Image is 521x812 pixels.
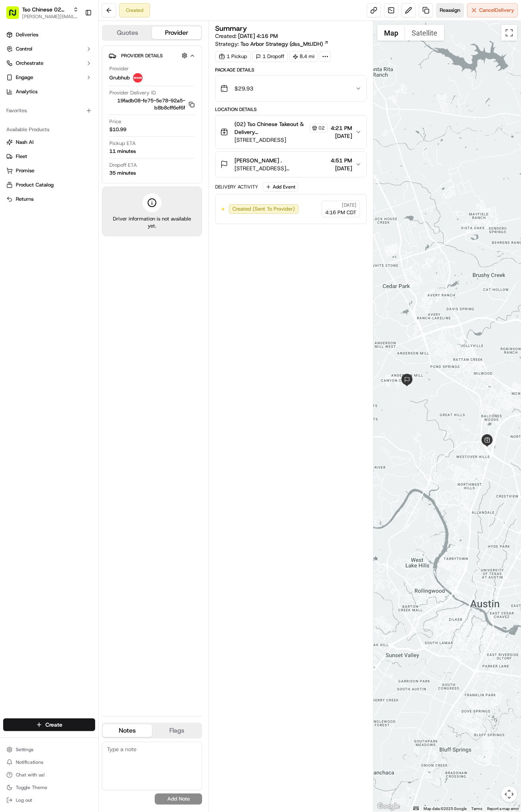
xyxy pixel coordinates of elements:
a: Analytics [3,85,95,98]
span: [DATE] [70,122,86,129]
button: CancelDelivery [467,3,518,17]
span: [STREET_ADDRESS][PERSON_NAME] [234,164,327,172]
img: Charles Folsom [8,115,21,128]
span: Created (Sent To Provider) [232,205,295,213]
button: Reassign [436,3,464,17]
button: Control [3,43,95,55]
span: Provider Delivery ID [109,89,156,96]
div: Delivery Activity [215,184,258,190]
a: 💻API Documentation [64,173,130,188]
a: Nash AI [6,139,92,146]
div: 1 Dropoff [252,51,288,62]
button: See all [122,101,144,111]
span: [DATE] 4:16 PM [238,32,278,40]
button: Settings [3,744,95,755]
span: Analytics [16,88,37,95]
button: (02) Tso Chinese Takeout & Delivery [GEOGRAPHIC_DATA] [GEOGRAPHIC_DATA] Crossing Manager02[STREET... [216,115,366,149]
button: Show street map [377,25,405,41]
span: Created: [215,32,278,40]
span: 4:16 PM CDT [325,209,356,216]
img: 5e692f75ce7d37001a5d71f1 [133,73,142,83]
div: 8.4 mi [289,51,318,62]
span: Cancel Delivery [479,7,514,14]
span: Driver information is not available yet. [109,215,195,230]
span: Provider [109,65,129,72]
span: Reassign [440,7,460,14]
span: Pylon [79,196,96,202]
div: Start new chat [36,75,129,83]
span: Toggle Theme [16,784,47,791]
span: • [105,144,108,150]
span: Tso Arbor Strategy (dss_MtiJDH) [240,40,323,48]
button: Notifications [3,757,95,768]
span: Dropoff ETA [109,162,137,169]
span: Engage [16,74,33,81]
div: Location Details [215,106,366,113]
div: Strategy: [215,40,329,48]
button: Keyboard shortcuts [413,806,419,810]
div: 📗 [8,177,14,184]
span: Orchestrate [16,60,43,67]
span: [PERSON_NAME] . [234,156,282,164]
div: 35 minutes [109,170,136,177]
a: Promise [6,167,92,174]
a: Terms (opens in new tab) [471,806,482,811]
button: Flags [152,724,201,737]
span: $10.99 [109,126,126,133]
span: Product Catalog [16,181,54,188]
button: Quotes [103,26,152,39]
a: Deliveries [3,28,95,41]
img: Google [375,801,401,812]
span: Nash AI [16,139,34,146]
img: 1736555255976-a54dd68f-1ca7-489b-9aae-adbdc363a1c4 [16,123,22,129]
div: We're available if you need us! [36,83,109,90]
span: Returns [16,196,34,203]
div: Past conversations [8,103,53,109]
img: 8571987876998_91fb9ceb93ad5c398215_72.jpg [17,75,31,90]
span: [PERSON_NAME] [24,122,64,129]
button: Returns [3,193,95,205]
span: Grubhub [109,74,130,81]
span: 02 [319,125,325,131]
span: Pickup ETA [109,140,136,147]
button: [PERSON_NAME] .[STREET_ADDRESS][PERSON_NAME]4:51 PM[DATE] [216,152,366,177]
span: • [66,122,68,129]
span: Notifications [16,759,43,765]
span: Log out [16,797,32,803]
input: Got a question? Start typing here... [21,51,142,59]
span: [DATE] [110,144,126,150]
div: Available Products [3,123,95,136]
button: Fleet [3,150,95,163]
span: [STREET_ADDRESS] [234,136,327,144]
a: Report a map error [487,806,519,811]
span: (02) Tso Chinese Takeout & Delivery [GEOGRAPHIC_DATA] [GEOGRAPHIC_DATA] Crossing Manager [234,120,307,136]
div: Favorites [3,104,95,117]
span: Control [16,45,32,53]
button: Tso Chinese 02 Arbor [22,6,70,13]
button: Tso Chinese 02 Arbor[PERSON_NAME][EMAIL_ADDRESS][DOMAIN_NAME] [3,3,82,22]
a: 📗Knowledge Base [5,173,64,188]
span: Settings [16,746,34,753]
button: Provider Details [109,49,195,62]
a: Open this area in Google Maps (opens a new window) [375,801,401,812]
span: [DATE] [342,202,356,208]
h3: Summary [215,25,247,32]
button: Nash AI [3,136,95,149]
span: Promise [16,167,34,174]
img: 1736555255976-a54dd68f-1ca7-489b-9aae-adbdc363a1c4 [8,75,22,90]
button: Show satellite imagery [405,25,444,41]
a: Fleet [6,153,92,160]
span: Deliveries [16,31,38,38]
span: Fleet [16,153,27,160]
img: Nash [8,8,24,24]
span: Create [45,721,62,729]
button: Promise [3,164,95,177]
span: 4:51 PM [331,156,352,164]
img: Antonia (Store Manager) [8,136,21,149]
span: Chat with us! [16,772,45,778]
span: Provider Details [121,53,163,59]
span: [PERSON_NAME] (Store Manager) [24,144,104,150]
button: $29.93 [216,76,366,101]
div: Package Details [215,67,366,73]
